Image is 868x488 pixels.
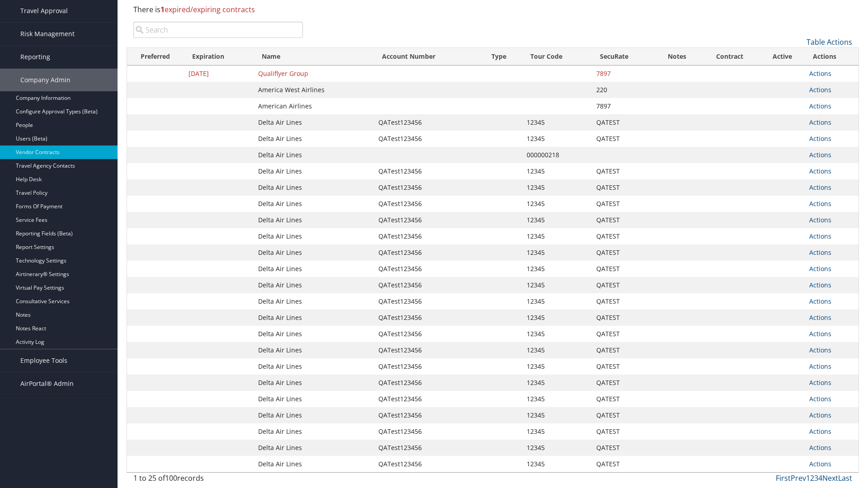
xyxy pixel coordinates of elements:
[592,456,655,472] td: QATEST
[254,326,374,342] td: Delta Air Lines
[254,179,374,196] td: Delta Air Lines
[522,228,592,244] td: 12345
[592,423,655,440] td: QATEST
[254,98,374,114] td: American Airlines
[254,375,374,391] td: Delta Air Lines
[374,228,483,244] td: QATest123456
[20,69,71,91] span: Company Admin
[522,358,592,375] td: 12345
[522,147,592,163] td: 000000218
[592,48,655,66] th: SecuRate: activate to sort column ascending
[809,297,831,305] a: Actions
[254,147,374,163] td: Delta Air Lines
[254,391,374,407] td: Delta Air Lines
[254,358,374,375] td: Delta Air Lines
[160,5,255,14] span: expired/expiring contracts
[810,473,814,483] a: 2
[522,326,592,342] td: 12345
[592,358,655,375] td: QATEST
[374,131,483,147] td: QATest123456
[592,342,655,358] td: QATEST
[809,313,831,322] a: Actions
[254,440,374,456] td: Delta Air Lines
[592,440,655,456] td: QATEST
[254,293,374,310] td: Delta Air Lines
[809,199,831,208] a: Actions
[374,212,483,228] td: QATest123456
[133,22,303,38] input: Search
[254,310,374,326] td: Delta Air Lines
[655,48,699,66] th: Notes: activate to sort column ascending
[522,391,592,407] td: 12345
[254,82,374,98] td: America West Airlines
[20,372,74,395] span: AirPortal® Admin
[809,150,831,159] a: Actions
[374,375,483,391] td: QATest123456
[254,423,374,440] td: Delta Air Lines
[184,66,254,82] td: [DATE]
[522,179,592,196] td: 12345
[522,163,592,179] td: 12345
[374,163,483,179] td: QATest123456
[592,293,655,310] td: QATEST
[522,440,592,456] td: 12345
[809,329,831,338] a: Actions
[809,167,831,175] a: Actions
[374,277,483,293] td: QATest123456
[522,342,592,358] td: 12345
[522,244,592,261] td: 12345
[254,244,374,261] td: Delta Air Lines
[809,134,831,143] a: Actions
[809,427,831,436] a: Actions
[127,48,184,66] th: Preferred: activate to sort column ascending
[814,473,818,483] a: 3
[592,261,655,277] td: QATEST
[776,473,791,483] a: First
[809,362,831,371] a: Actions
[20,349,67,372] span: Employee Tools
[592,66,655,82] td: 7897
[592,391,655,407] td: QATEST
[592,82,655,98] td: 220
[254,228,374,244] td: Delta Air Lines
[254,456,374,472] td: Delta Air Lines
[592,277,655,293] td: QATEST
[809,69,831,78] a: Actions
[592,98,655,114] td: 7897
[374,423,483,440] td: QATest123456
[522,48,592,66] th: Tour Code: activate to sort column ascending
[809,183,831,192] a: Actions
[254,48,374,66] th: Name: activate to sort column ascending
[522,261,592,277] td: 12345
[254,114,374,131] td: Delta Air Lines
[522,423,592,440] td: 12345
[809,248,831,257] a: Actions
[374,358,483,375] td: QATest123456
[374,407,483,423] td: QATest123456
[374,310,483,326] td: QATest123456
[809,102,831,110] a: Actions
[791,473,806,483] a: Prev
[818,473,822,483] a: 4
[592,407,655,423] td: QATEST
[809,394,831,403] a: Actions
[374,179,483,196] td: QATest123456
[374,326,483,342] td: QATest123456
[522,293,592,310] td: 12345
[809,216,831,224] a: Actions
[592,375,655,391] td: QATEST
[592,326,655,342] td: QATEST
[374,196,483,212] td: QATest123456
[809,346,831,354] a: Actions
[760,48,804,66] th: Active: activate to sort column ascending
[374,261,483,277] td: QATest123456
[254,407,374,423] td: Delta Air Lines
[809,411,831,419] a: Actions
[374,440,483,456] td: QATest123456
[254,261,374,277] td: Delta Air Lines
[805,48,859,66] th: Actions
[133,473,303,488] div: 1 to 25 of records
[592,163,655,179] td: QATEST
[592,212,655,228] td: QATEST
[374,391,483,407] td: QATest123456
